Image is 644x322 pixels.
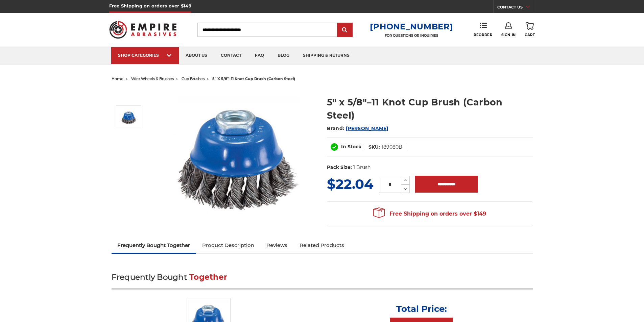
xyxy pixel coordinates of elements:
[353,164,371,171] dd: 1 Brush
[271,47,296,64] a: blog
[214,47,248,64] a: contact
[112,272,187,282] span: Frequently Bought
[109,17,177,43] img: Empire Abrasives
[182,76,205,81] a: cup brushes
[248,47,271,64] a: faq
[112,238,196,253] a: Frequently Bought Together
[382,144,402,151] dd: 189080B
[497,3,535,13] a: CONTACT US
[327,96,533,122] h1: 5″ x 5/8″–11 Knot Cup Brush (Carbon Steel)
[368,144,380,151] dt: SKU:
[525,22,535,37] a: Cart
[370,33,453,38] p: FOR QUESTIONS OR INQUIRIES
[118,53,172,58] div: SHOP CATEGORIES
[338,23,352,37] input: Submit
[327,176,374,192] span: $22.04
[525,33,535,37] span: Cart
[327,164,352,171] dt: Pack Size:
[373,207,486,221] span: Free Shipping on orders over $149
[179,47,214,64] a: about us
[396,303,447,314] p: Total Price:
[327,125,344,131] span: Brand:
[112,76,123,81] a: home
[346,125,388,131] a: [PERSON_NAME]
[293,238,350,253] a: Related Products
[196,238,260,253] a: Product Description
[212,76,295,81] span: 5″ x 5/8″–11 knot cup brush (carbon steel)
[120,109,137,126] img: 5″ x 5/8″–11 Knot Cup Brush (Carbon Steel)
[474,22,492,37] a: Reorder
[169,89,305,224] img: 5″ x 5/8″–11 Knot Cup Brush (Carbon Steel)
[131,76,174,81] a: wire wheels & brushes
[341,144,361,150] span: In Stock
[296,47,356,64] a: shipping & returns
[370,22,453,31] a: [PHONE_NUMBER]
[189,272,227,282] span: Together
[474,33,492,37] span: Reorder
[260,238,293,253] a: Reviews
[501,33,516,37] span: Sign In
